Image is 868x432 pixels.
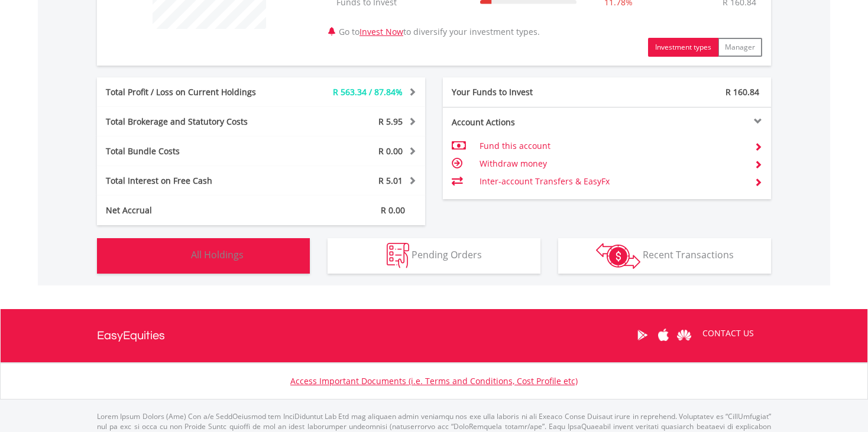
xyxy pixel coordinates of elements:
[480,155,745,173] td: Withdraw money
[378,145,403,157] span: R 0.00
[290,375,578,386] a: Access Important Documents (i.e. Terms and Conditions, Cost Profile etc)
[653,317,673,353] a: Apple
[97,309,165,362] a: EasyEquities
[97,145,289,157] div: Total Bundle Costs
[381,204,405,216] span: R 0.00
[443,116,607,128] div: Account Actions
[694,317,762,350] a: CONTACT US
[596,243,640,269] img: transactions-zar-wht.png
[480,137,745,155] td: Fund this account
[387,243,409,268] img: pending_instructions-wht.png
[191,248,244,261] span: All Holdings
[97,116,289,128] div: Total Brokerage and Statutory Costs
[558,238,771,274] button: Recent Transactions
[673,317,694,353] a: Huawei
[97,238,310,274] button: All Holdings
[480,173,745,190] td: Inter-account Transfers & EasyFx
[443,86,607,98] div: Your Funds to Invest
[412,248,482,261] span: Pending Orders
[718,38,762,57] button: Manager
[648,38,718,57] button: Investment types
[97,86,289,98] div: Total Profit / Loss on Current Holdings
[378,175,403,186] span: R 5.01
[97,175,289,187] div: Total Interest on Free Cash
[643,248,734,261] span: Recent Transactions
[333,86,403,98] span: R 563.34 / 87.84%
[328,238,540,274] button: Pending Orders
[632,317,653,353] a: Google Play
[726,86,759,98] span: R 160.84
[97,204,289,216] div: Net Accrual
[359,26,403,37] a: Invest Now
[378,116,403,127] span: R 5.95
[163,243,189,268] img: holdings-wht.png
